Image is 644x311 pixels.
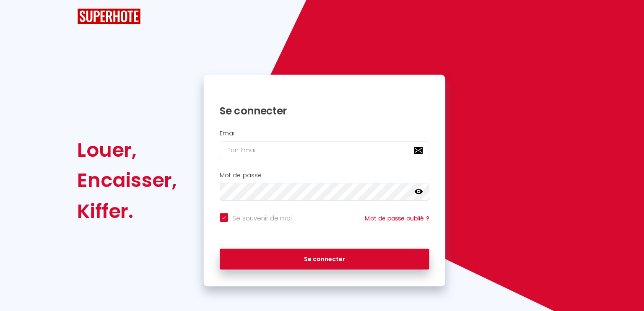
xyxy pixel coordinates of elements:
div: Kiffer. [77,194,176,225]
img: SuperHote logo [77,8,140,24]
a: Mot de passe oublié ? [362,213,426,221]
div: Encaisser, [77,164,176,194]
h1: Se connecter [218,104,426,117]
h2: Mot de passe [218,171,426,178]
h2: Email [218,129,426,136]
button: Se connecter [218,247,426,268]
div: Louer, [77,134,176,164]
input: Ton Email [218,140,426,158]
